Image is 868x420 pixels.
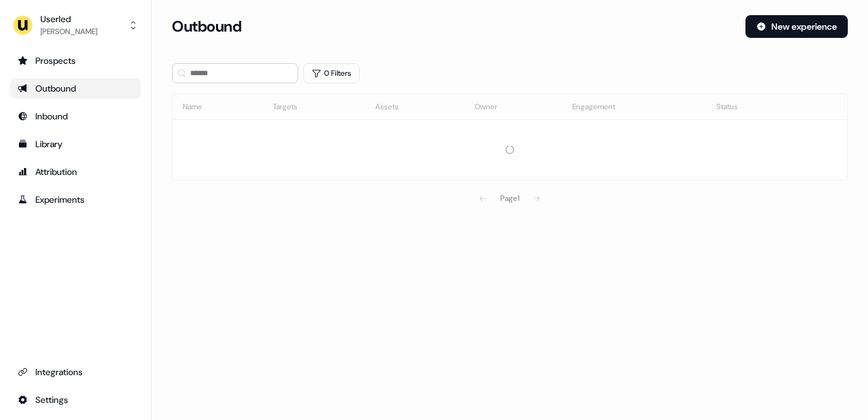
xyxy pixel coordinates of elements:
[10,362,141,382] a: Go to integrations
[18,393,133,406] div: Settings
[18,54,133,67] div: Prospects
[10,106,141,126] a: Go to Inbound
[18,193,133,206] div: Experiments
[18,366,133,378] div: Integrations
[303,63,359,83] button: 0 Filters
[18,138,133,150] div: Library
[40,13,97,25] div: Userled
[40,25,97,38] div: [PERSON_NAME]
[10,78,141,99] a: Go to outbound experience
[18,110,133,123] div: Inbound
[10,162,141,182] a: Go to attribution
[745,15,848,38] button: New experience
[172,17,241,36] h3: Outbound
[18,82,133,95] div: Outbound
[10,134,141,154] a: Go to templates
[10,390,141,410] a: Go to integrations
[10,189,141,210] a: Go to experiments
[10,10,141,40] button: Userled[PERSON_NAME]
[18,165,133,178] div: Attribution
[10,51,141,71] a: Go to prospects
